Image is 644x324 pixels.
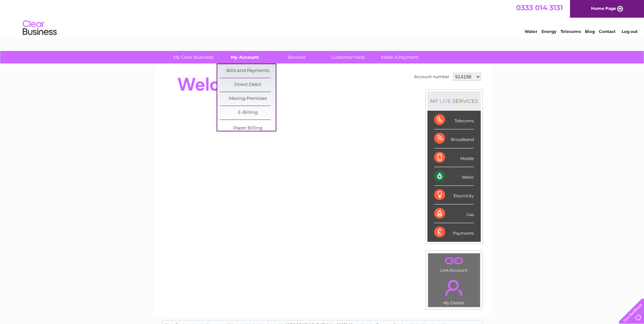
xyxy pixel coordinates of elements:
[427,91,481,111] div: MY SERVICES
[372,51,428,64] a: Make A Payment
[22,18,57,38] img: logo.png
[217,51,273,64] a: My Account
[434,204,474,223] div: Gas
[585,29,595,34] a: Blog
[220,106,276,120] a: E-Billing
[320,51,376,64] a: Customer Help
[162,4,483,33] div: Clear Business is a trading name of Verastar Limited (registered in [GEOGRAPHIC_DATA] No. 3667643...
[434,223,474,241] div: Payments
[220,64,276,78] a: Bills and Payments
[428,274,480,307] td: My Details
[560,29,581,34] a: Telecoms
[269,51,325,64] a: Services
[220,122,276,135] a: Paper Billing
[220,78,276,92] a: Direct Debit
[430,276,478,300] a: .
[434,167,474,186] div: Water
[525,29,537,34] a: Water
[412,71,451,83] td: Account number
[434,129,474,148] div: Broadband
[599,29,615,34] a: Contact
[516,3,563,12] a: 0333 014 3131
[541,29,556,34] a: Energy
[428,253,480,274] td: Link Account
[438,98,453,104] div: LIVE
[622,29,638,34] a: Log out
[434,111,474,129] div: Telecoms
[165,51,221,64] a: My Clear Business
[434,148,474,167] div: Mobile
[220,92,276,106] a: Moving Premises
[434,186,474,204] div: Electricity
[430,255,478,267] a: .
